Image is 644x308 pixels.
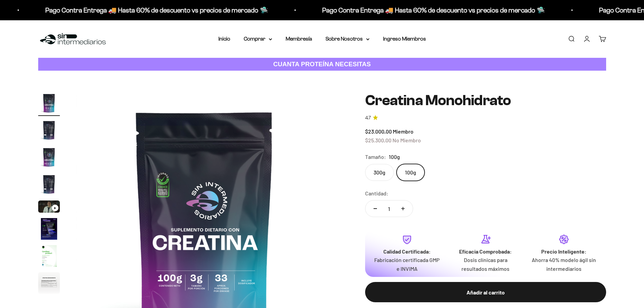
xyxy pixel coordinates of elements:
summary: Comprar [244,34,272,43]
legend: Tamaño: [365,152,386,161]
span: No Miembro [392,137,421,143]
a: Membresía [286,36,312,42]
button: Ir al artículo 1 [38,92,60,116]
img: Creatina Monohidrato [38,119,60,141]
span: $23.000,00 [365,128,392,135]
img: Creatina Monohidrato [38,272,60,294]
button: Ir al artículo 4 [38,173,60,197]
img: Creatina Monohidrato [38,146,60,168]
p: Fabricación certificada GMP e INVIMA [373,256,441,273]
button: Ir al artículo 5 [38,200,60,215]
p: Ahorra 40% modelo ágil sin intermediarios [530,256,598,273]
span: $25.300,00 [365,137,391,143]
button: Reducir cantidad [365,200,385,217]
img: Creatina Monohidrato [38,173,60,195]
button: Ir al artículo 2 [38,119,60,143]
summary: Sobre Nosotros [326,34,369,43]
p: Dosis clínicas para resultados máximos [452,256,519,273]
button: Ir al artículo 8 [38,272,60,296]
a: 4.74.7 de 5.0 estrellas [365,114,606,122]
a: Ingreso Miembros [383,36,426,42]
strong: Precio Inteligente: [541,248,587,255]
button: Aumentar cantidad [393,200,413,217]
span: Miembro [393,128,413,135]
strong: Calidad Certificada: [383,248,431,255]
a: CUANTA PROTEÍNA NECESITAS [38,58,606,71]
button: Ir al artículo 7 [38,245,60,269]
a: Inicio [218,36,230,42]
img: Creatina Monohidrato [38,245,60,267]
label: Cantidad: [365,189,388,198]
button: Ir al artículo 6 [38,218,60,242]
span: 4.7 [365,114,371,122]
p: Pago Contra Entrega 🚚 Hasta 60% de descuento vs precios de mercado 🛸 [322,5,545,16]
div: Añadir al carrito [379,288,593,297]
img: Creatina Monohidrato [38,218,60,240]
strong: CUANTA PROTEÍNA NECESITAS [273,61,371,68]
button: Añadir al carrito [365,282,606,302]
strong: Eficacia Comprobada: [459,248,512,255]
h1: Creatina Monohidrato [365,92,606,109]
img: Creatina Monohidrato [38,92,60,114]
button: Ir al artículo 3 [38,146,60,170]
p: Pago Contra Entrega 🚚 Hasta 60% de descuento vs precios de mercado 🛸 [45,5,268,16]
span: 100g [389,152,400,161]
